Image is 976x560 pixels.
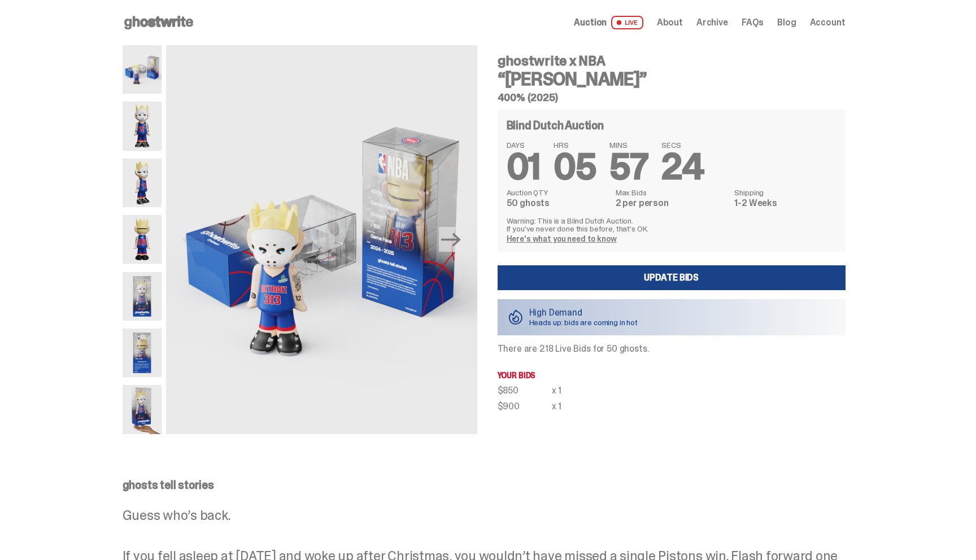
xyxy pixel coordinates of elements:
span: 01 [507,143,541,190]
p: Warning: This is a Blind Dutch Auction. If you’ve never done this before, that’s OK. [507,217,836,233]
span: 57 [609,143,648,190]
a: Archive [696,18,728,27]
span: Auction [574,18,607,27]
span: SECS [661,141,704,149]
span: DAYS [507,141,541,149]
a: Account [810,18,846,27]
img: Eminem_NBA_400_10.png [123,45,162,94]
p: Your bids [498,371,846,379]
img: Copy%20of%20Eminem_NBA_400_3.png [123,159,162,207]
div: x 1 [552,402,562,411]
dd: 50 ghosts [507,199,609,208]
h3: “[PERSON_NAME]” [498,70,846,88]
span: LIVE [611,16,643,29]
div: $850 [498,386,552,395]
span: HRS [554,141,596,149]
img: Copy%20of%20Eminem_NBA_400_6.png [123,215,162,264]
h4: Blind Dutch Auction [507,120,604,131]
h4: ghostwrite x NBA [498,54,846,68]
dt: Max Bids [616,189,728,196]
dd: 2 per person [616,199,728,208]
img: Eminem_NBA_400_13.png [123,329,162,377]
img: eminem%20scale.png [123,385,162,434]
img: Copy%20of%20Eminem_NBA_400_1.png [123,102,162,150]
dd: 1-2 Weeks [734,199,836,208]
span: MINS [609,141,648,149]
span: 24 [661,143,704,190]
a: Auction LIVE [574,16,643,29]
img: Eminem_NBA_400_10.png [166,45,477,434]
dt: Shipping [734,189,836,196]
a: Blog [777,18,796,27]
img: Eminem_NBA_400_12.png [123,272,162,321]
dt: Auction QTY [507,189,609,196]
h5: 400% (2025) [498,93,846,103]
a: About [657,18,683,27]
p: Heads up: bids are coming in hot [529,318,638,326]
p: High Demand [529,308,638,317]
p: There are 218 Live Bids for 50 ghosts. [498,344,846,353]
p: ghosts tell stories [123,479,846,491]
button: Next [439,227,464,252]
a: Update Bids [498,265,846,290]
div: x 1 [552,386,562,395]
a: Here's what you need to know [507,234,617,244]
a: FAQs [742,18,764,27]
span: 05 [554,143,596,190]
div: $900 [498,402,552,411]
